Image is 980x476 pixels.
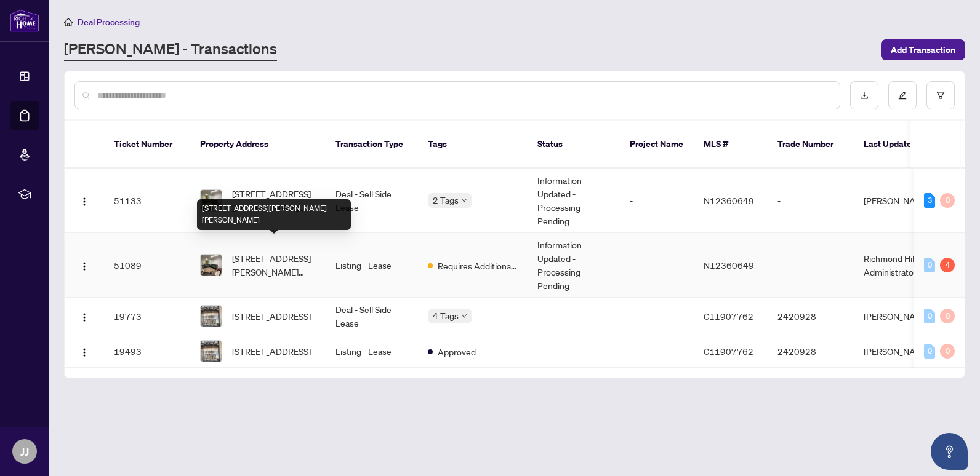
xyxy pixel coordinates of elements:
[232,252,316,279] span: [STREET_ADDRESS][PERSON_NAME][PERSON_NAME]
[326,298,418,335] td: Deal - Sell Side Lease
[924,193,935,208] div: 3
[78,17,140,28] span: Deal Processing
[620,169,694,233] td: -
[940,309,955,323] div: 0
[190,121,326,169] th: Property Address
[104,233,190,298] td: 51089
[620,335,694,368] td: -
[326,233,418,298] td: Listing - Lease
[104,169,190,233] td: 51133
[326,121,418,169] th: Transaction Type
[926,81,955,109] button: filter
[528,121,620,169] th: Status
[850,81,878,109] button: download
[924,309,935,323] div: 0
[931,433,968,470] button: Open asap
[438,345,476,359] span: Approved
[418,121,528,169] th: Tags
[854,233,946,298] td: Richmond Hill Administrator
[940,258,955,272] div: 4
[694,121,768,169] th: MLS #
[20,443,29,460] span: JJ
[74,341,94,361] button: Logo
[197,199,351,230] div: [STREET_ADDRESS][PERSON_NAME][PERSON_NAME]
[924,258,935,272] div: 0
[326,169,418,233] td: Deal - Sell Side Lease
[74,255,94,275] button: Logo
[104,298,190,335] td: 19773
[104,335,190,368] td: 19493
[79,312,89,322] img: Logo
[232,344,311,358] span: [STREET_ADDRESS]
[860,91,869,100] span: download
[854,121,946,169] th: Last Updated By
[940,344,955,359] div: 0
[528,335,620,368] td: -
[854,169,946,233] td: [PERSON_NAME]
[768,335,854,368] td: 2420928
[620,298,694,335] td: -
[888,81,917,109] button: edit
[881,39,965,60] button: Add Transaction
[528,298,620,335] td: -
[232,187,316,214] span: [STREET_ADDRESS][PERSON_NAME][PERSON_NAME]
[854,298,946,335] td: [PERSON_NAME]
[768,298,854,335] td: 2420928
[898,91,907,100] span: edit
[201,306,222,327] img: thumbnail-img
[940,193,955,208] div: 0
[768,121,854,169] th: Trade Number
[433,193,459,207] span: 2 Tags
[74,191,94,210] button: Logo
[104,121,190,169] th: Ticket Number
[704,260,754,271] span: N12360649
[232,309,311,323] span: [STREET_ADDRESS]
[620,233,694,298] td: -
[704,195,754,206] span: N12360649
[528,169,620,233] td: Information Updated - Processing Pending
[768,233,854,298] td: -
[528,233,620,298] td: Information Updated - Processing Pending
[201,190,222,211] img: thumbnail-img
[936,91,945,100] span: filter
[704,311,753,322] span: C11907762
[438,259,518,272] span: Requires Additional Docs
[79,197,89,207] img: Logo
[74,306,94,326] button: Logo
[704,346,753,357] span: C11907762
[64,39,277,61] a: [PERSON_NAME] - Transactions
[891,40,955,60] span: Add Transaction
[433,309,459,323] span: 4 Tags
[326,335,418,368] td: Listing - Lease
[620,121,694,169] th: Project Name
[201,255,222,276] img: thumbnail-img
[201,341,222,362] img: thumbnail-img
[854,335,946,368] td: [PERSON_NAME]
[64,18,73,26] span: home
[768,169,854,233] td: -
[10,9,39,32] img: logo
[924,344,935,359] div: 0
[461,197,467,204] span: down
[79,261,89,271] img: Logo
[79,347,89,357] img: Logo
[461,313,467,319] span: down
